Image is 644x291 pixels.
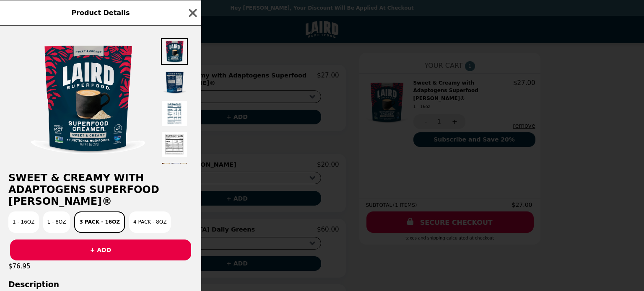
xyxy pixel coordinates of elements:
[129,211,171,233] button: 4 Pack - 8oz
[43,211,70,233] button: 1 - 8oz
[10,239,191,260] button: + ADD
[161,38,188,65] img: Thumbnail 1
[74,211,125,233] button: 3 Pack - 16oz
[71,9,130,17] span: Product Details
[161,131,188,158] img: Thumbnail 4
[8,211,39,233] button: 1 - 16oz
[161,162,188,189] img: Thumbnail 5
[161,100,188,127] img: Thumbnail 3
[24,36,150,162] img: 3 Pack - 16oz
[161,69,188,96] img: Thumbnail 2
